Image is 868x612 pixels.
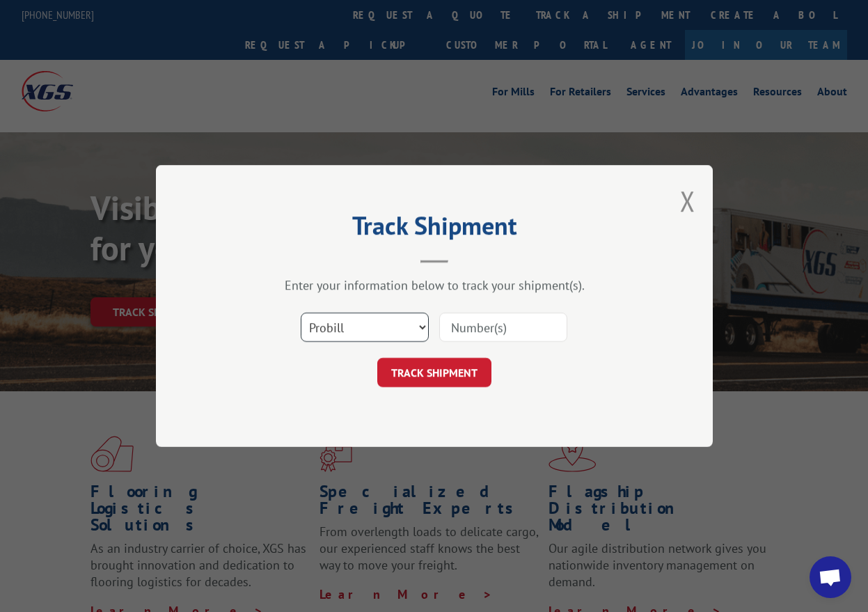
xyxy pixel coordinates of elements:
[680,182,695,219] button: Close modal
[226,277,643,293] div: Enter your information below to track your shipment(s).
[377,358,491,387] button: TRACK SHIPMENT
[439,313,567,342] input: Number(s)
[810,556,851,598] div: Open chat
[226,216,643,242] h2: Track Shipment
